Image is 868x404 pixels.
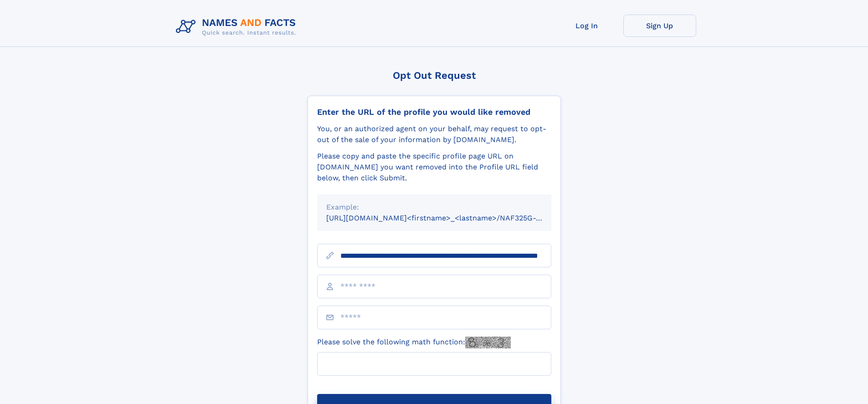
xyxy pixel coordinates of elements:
[326,202,542,213] div: Example:
[308,70,561,81] div: Opt Out Request
[317,151,551,184] div: Please copy and paste the specific profile page URL on [DOMAIN_NAME] you want removed into the Pr...
[317,337,511,348] label: Please solve the following math function:
[326,214,569,222] small: [URL][DOMAIN_NAME]<firstname>_<lastname>/NAF325G-xxxxxxxx
[172,15,303,39] img: Logo Names and Facts
[317,123,551,145] div: You, or an authorized agent on your behalf, may request to opt-out of the sale of your informatio...
[550,15,623,37] a: Log In
[317,107,551,117] div: Enter the URL of the profile you would like removed
[623,15,696,37] a: Sign Up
